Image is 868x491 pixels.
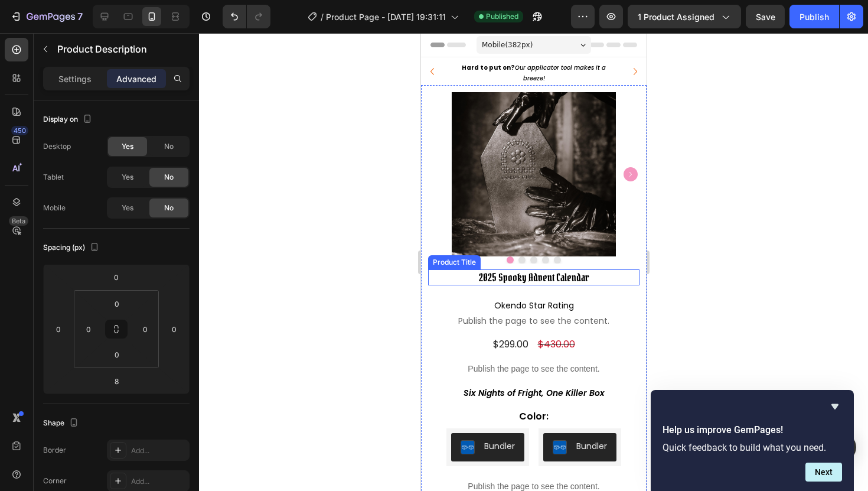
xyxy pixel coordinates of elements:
button: 1 product assigned [628,5,741,28]
p: Advanced [116,73,156,85]
h2: Help us improve GemPages! [663,423,842,437]
span: No [164,172,174,183]
span: Yes [122,141,133,152]
div: Border [43,445,66,456]
button: Next question [805,463,842,482]
p: Product Description [57,42,185,56]
div: Undo/Redo [223,5,270,28]
div: Mobile [43,203,66,213]
span: Yes [122,203,133,213]
p: 7 [77,9,83,24]
div: Help us improve GemPages! [663,399,842,482]
span: Save [756,12,775,22]
div: Shape [43,415,81,431]
input: 0 [50,320,67,338]
span: Yes [122,172,133,183]
input: 0px [136,320,154,338]
input: 0px [105,346,129,363]
input: 0 [105,268,128,286]
div: Beta [9,216,28,226]
div: Add... [131,476,187,487]
span: Product Page - [DATE] 19:31:11 [326,11,446,23]
input: s [105,372,128,390]
span: No [164,203,174,213]
p: Settings [58,73,92,85]
div: Display on [43,112,94,128]
input: 0 [165,320,183,338]
div: Corner [43,476,67,486]
button: 7 [5,5,88,28]
div: 450 [11,126,28,135]
button: Save [746,5,785,28]
p: Quick feedback to build what you need. [663,442,842,453]
button: Publish [789,5,839,28]
button: Hide survey [828,399,842,414]
input: 0px [80,320,97,338]
iframe: Design area [421,33,647,491]
span: / [321,11,324,23]
div: Publish [800,11,829,23]
div: Desktop [43,141,71,152]
span: No [164,141,174,152]
input: 0px [105,295,129,313]
div: Spacing (px) [43,240,102,256]
span: 1 product assigned [638,11,714,23]
div: Tablet [43,172,64,183]
p: Publish the page to see the content. [7,447,218,460]
span: Published [486,11,518,22]
div: Add... [131,446,187,456]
